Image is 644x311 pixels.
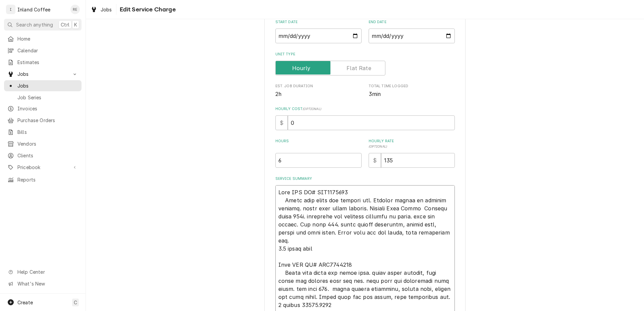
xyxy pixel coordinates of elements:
[70,5,80,14] div: RE
[17,82,78,89] span: Jobs
[275,176,455,182] label: Service Summary
[275,52,455,57] label: Unit Type
[61,21,69,28] span: Ctrl
[369,84,455,98] div: Total Time Logged
[101,6,112,13] span: Jobs
[17,164,68,171] span: Pricebook
[17,117,78,124] span: Purchase Orders
[4,162,82,173] a: Go to Pricebook
[275,19,362,43] div: Start Date
[369,29,455,43] input: yyyy-mm-dd
[17,268,77,275] span: Help Center
[369,139,455,168] div: [object Object]
[4,174,82,185] a: Reports
[4,45,82,56] a: Calendar
[369,153,381,168] div: $
[4,266,82,277] a: Go to Help Center
[369,145,387,148] span: ( optional )
[17,47,78,54] span: Calendar
[275,106,455,130] div: Hourly Cost
[275,29,362,43] input: yyyy-mm-dd
[369,91,381,97] span: 3min
[17,59,78,66] span: Estimates
[275,84,362,89] span: Est. Job Duration
[17,94,78,101] span: Job Series
[275,84,362,98] div: Est. Job Duration
[4,103,82,114] a: Invoices
[369,84,455,89] span: Total Time Logged
[17,152,78,159] span: Clients
[118,5,176,14] span: Edit Service Charge
[70,5,80,14] div: Ruth Easley's Avatar
[17,6,50,13] div: Inland Coffee
[275,19,362,25] label: Start Date
[4,57,82,68] a: Estimates
[275,139,362,149] label: Hours
[74,299,77,306] span: C
[369,19,455,25] label: End Date
[17,128,78,136] span: Bills
[4,68,82,80] a: Go to Jobs
[275,90,362,98] span: Est. Job Duration
[4,278,82,289] a: Go to What's New
[6,5,15,14] div: I
[369,139,455,149] label: Hourly Rate
[275,91,281,97] span: 2h
[4,126,82,138] a: Bills
[4,33,82,44] a: Home
[4,92,82,103] a: Job Series
[17,35,78,42] span: Home
[4,115,82,126] a: Purchase Orders
[4,80,82,91] a: Jobs
[275,115,288,130] div: $
[17,70,68,77] span: Jobs
[17,105,78,112] span: Invoices
[275,52,455,75] div: Unit Type
[4,138,82,149] a: Vendors
[17,300,33,305] span: Create
[17,280,77,287] span: What's New
[275,139,362,168] div: [object Object]
[275,106,455,112] label: Hourly Cost
[369,19,455,43] div: End Date
[88,4,115,15] a: Jobs
[369,90,455,98] span: Total Time Logged
[4,19,82,31] button: Search anythingCtrlK
[17,140,78,147] span: Vendors
[4,150,82,161] a: Clients
[303,107,321,111] span: ( optional )
[74,21,77,28] span: K
[16,21,53,28] span: Search anything
[17,176,78,183] span: Reports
